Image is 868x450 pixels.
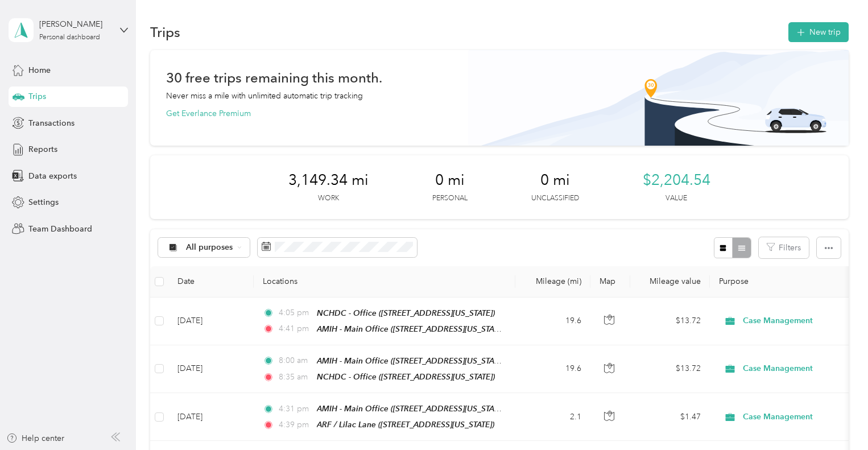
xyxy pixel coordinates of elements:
[28,223,92,235] span: Team Dashboard
[28,117,75,129] span: Transactions
[317,324,507,334] span: AMIH - Main Office ([STREET_ADDRESS][US_STATE])
[28,64,51,76] span: Home
[317,308,495,317] span: NCHDC - Office ([STREET_ADDRESS][US_STATE])
[432,193,468,204] p: Personal
[788,22,849,42] button: New trip
[590,266,630,298] th: Map
[630,393,710,441] td: $1.47
[166,90,363,102] p: Never miss a mile with unlimited automatic trip tracking
[186,243,233,251] span: All purposes
[279,403,311,415] span: 4:31 pm
[28,170,77,182] span: Data exports
[166,108,251,119] button: Get Everlance Premium
[318,193,339,204] p: Work
[743,315,847,327] span: Case Management
[28,143,57,155] span: Reports
[515,298,590,345] td: 19.6
[150,26,180,38] h1: Trips
[317,404,507,414] span: AMIH - Main Office ([STREET_ADDRESS][US_STATE])
[643,171,710,189] span: $2,204.54
[28,90,46,102] span: Trips
[168,393,254,441] td: [DATE]
[168,298,254,345] td: [DATE]
[743,362,847,375] span: Case Management
[515,345,590,393] td: 19.6
[279,419,311,431] span: 4:39 pm
[666,193,687,204] p: Value
[531,193,579,204] p: Unclassified
[515,266,590,298] th: Mileage (mi)
[630,266,710,298] th: Mileage value
[279,354,311,367] span: 8:00 am
[515,393,590,441] td: 2.1
[39,18,110,30] div: [PERSON_NAME]
[743,411,847,423] span: Case Management
[540,171,570,189] span: 0 mi
[317,372,495,381] span: NCHDC - Office ([STREET_ADDRESS][US_STATE])
[468,50,849,146] img: Banner
[279,371,311,383] span: 8:35 am
[254,266,515,298] th: Locations
[317,420,494,429] span: ARF / Lilac Lane ([STREET_ADDRESS][US_STATE])
[279,323,311,335] span: 4:41 pm
[630,345,710,393] td: $13.72
[630,298,710,345] td: $13.72
[759,237,809,258] button: Filters
[288,171,369,189] span: 3,149.34 mi
[168,266,254,298] th: Date
[168,345,254,393] td: [DATE]
[435,171,465,189] span: 0 mi
[39,34,100,41] div: Personal dashboard
[279,307,311,319] span: 4:05 pm
[6,432,64,444] button: Help center
[166,72,382,84] h1: 30 free trips remaining this month.
[317,356,507,366] span: AMIH - Main Office ([STREET_ADDRESS][US_STATE])
[28,196,59,208] span: Settings
[804,386,868,450] iframe: Everlance-gr Chat Button Frame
